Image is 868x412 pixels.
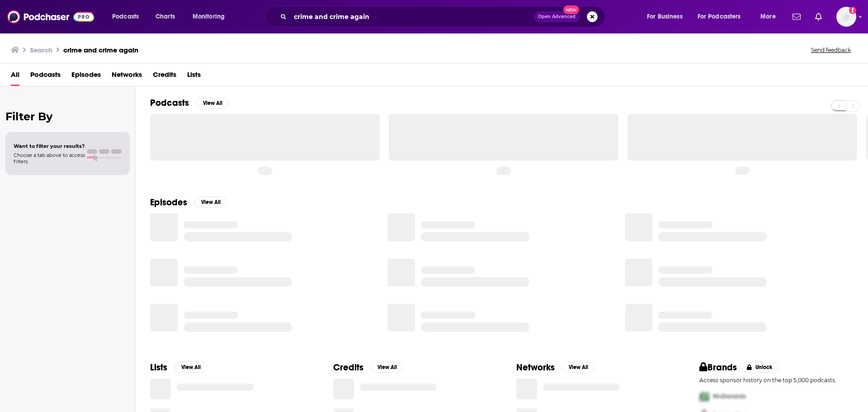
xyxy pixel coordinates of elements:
button: View All [371,362,403,373]
button: open menu [641,9,694,24]
p: Access sponsor history on the top 5,000 podcasts. [699,377,854,384]
button: View All [562,362,594,373]
h2: Filter By [5,110,130,123]
img: Podchaser - Follow, Share and Rate Podcasts [7,8,94,25]
a: NetworksView All [516,362,594,373]
button: View All [196,98,229,109]
img: First Pro Logo [696,387,713,406]
a: CreditsView All [333,362,403,373]
a: Charts [150,9,180,24]
button: Send feedback [808,46,854,54]
span: Open Advanced [538,14,576,19]
h3: crime and crime again [63,46,138,54]
a: EpisodesView All [150,197,227,208]
span: Monitoring [193,10,225,23]
span: For Business [647,10,683,23]
button: Unlock [741,362,779,373]
button: View All [194,197,227,208]
button: Open AdvancedNew [534,11,580,22]
a: Show notifications dropdown [789,9,804,24]
span: Charts [156,10,175,23]
h3: Search [30,46,52,54]
a: Episodes [71,67,101,86]
span: More [760,10,776,23]
a: PodcastsView All [150,97,229,109]
span: McDonalds [713,392,746,400]
a: All [11,67,19,86]
h2: Brands [699,362,737,373]
span: Choose a tab above to access filters. [14,152,85,165]
h2: Credits [333,362,363,373]
button: open menu [106,9,151,24]
a: Credits [153,67,176,86]
span: Want to filter your results? [14,143,85,149]
button: open menu [692,9,754,24]
h2: Podcasts [150,97,189,109]
svg: Add a profile image [849,7,856,14]
input: Search podcasts, credits, & more... [290,9,534,24]
button: open menu [186,9,236,24]
button: Show profile menu [836,7,856,27]
span: Logged in as gabrielle.gantz [836,7,856,27]
span: New [563,5,580,14]
img: User Profile [836,7,856,27]
h2: Episodes [150,197,187,208]
div: Search podcasts, credits, & more... [274,6,614,27]
button: View All [175,362,207,373]
span: Podcasts [112,10,139,23]
a: ListsView All [150,362,207,373]
a: Networks [112,67,142,86]
a: Lists [187,67,201,86]
h2: Lists [150,362,167,373]
a: Show notifications dropdown [811,9,826,24]
span: For Podcasters [698,10,741,23]
h2: Networks [516,362,555,373]
a: Podcasts [30,67,61,86]
button: open menu [754,9,787,24]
